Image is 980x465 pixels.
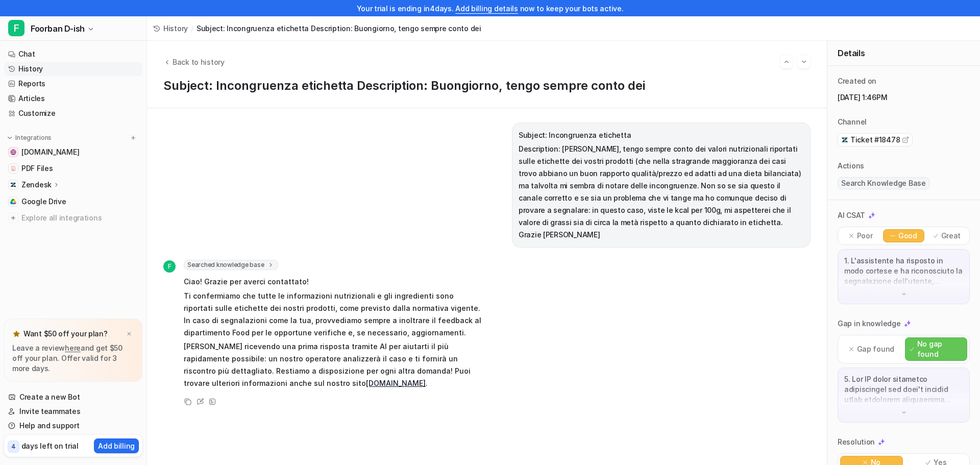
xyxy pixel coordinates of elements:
p: Leave a review and get $50 off your plan. Offer valid for 3 more days. [12,343,134,374]
p: days left on trial [21,440,79,451]
button: Back to history [163,57,225,67]
span: F [163,260,176,273]
a: Articles [4,91,142,106]
p: [DATE] 1:46PM [838,92,970,103]
p: Zendesk [21,180,52,190]
img: Previous session [783,57,790,66]
p: Add billing [98,440,135,451]
img: www.foorban.com [10,149,16,155]
p: 5. Lor IP dolor sitametco adipiscingel sed doei't incidid utlab etdolorem aliquaenima minim venia... [844,374,963,405]
img: menu_add.svg [130,134,137,141]
span: [DOMAIN_NAME] [21,147,79,157]
img: explore all integrations [8,213,18,223]
a: Reports [4,77,142,91]
a: History [153,23,188,34]
span: Google Drive [21,197,66,207]
a: Customize [4,106,142,120]
a: [DOMAIN_NAME] [366,379,426,387]
p: Integrations [15,134,52,142]
span: History [163,23,188,34]
p: Resolution [838,437,875,447]
p: Gap found [857,344,894,354]
a: PDF FilesPDF Files [4,161,142,176]
img: Next session [800,57,807,66]
p: Ti confermiamo che tutte le informazioni nutrizionali e gli ingredienti sono riportati sulle etic... [184,290,482,339]
p: Created on [838,76,876,86]
p: Great [941,231,961,241]
img: down-arrow [900,290,908,298]
p: 1. L'assistente ha risposto in modo cortese e ha riconosciuto la segnalazione dell'utente, mostra... [844,256,963,286]
img: star [12,330,20,338]
p: Actions [838,161,864,171]
a: Google DriveGoogle Drive [4,194,142,209]
span: Explore all integrations [21,210,138,226]
img: PDF Files [10,165,16,172]
button: Go to previous session [780,55,793,68]
span: Ticket #18478 [850,135,900,145]
p: No gap found [917,339,963,359]
span: Searched knowledge base [184,260,278,270]
span: / [191,23,193,34]
p: 4 [11,442,16,451]
a: Chat [4,47,142,61]
a: History [4,62,142,76]
button: Go to next session [797,55,811,68]
p: Ciao! Grazie per averci contattato! [184,276,482,288]
a: Explore all integrations [4,211,142,225]
a: Help and support [4,419,142,433]
img: expand menu [6,134,13,141]
p: Subject: Incongruenza etichetta [519,129,804,141]
p: Good [898,231,917,241]
p: AI CSAT [838,210,865,221]
p: Description: [PERSON_NAME], tengo sempre conto dei valori nutrizionali riportati sulle etichette ... [519,143,804,241]
a: Add billing details [455,4,518,13]
h1: Subject: Incongruenza etichetta Description: Buongiorno, tengo sempre conto dei [163,79,811,93]
span: Search Knowledge Base [838,177,929,189]
span: PDF Files [21,163,53,174]
button: Add billing [94,438,139,453]
span: Foorban D-ish [31,21,85,36]
a: Invite teammates [4,404,142,419]
span: Back to history [173,57,225,67]
p: [PERSON_NAME] ricevendo una prima risposta tramite AI per aiutarti il più rapidamente possibile: ... [184,340,482,389]
img: down-arrow [900,409,908,416]
img: zendesk [841,136,848,143]
img: x [126,331,132,337]
p: Channel [838,117,867,127]
img: Zendesk [10,182,16,188]
p: Want $50 off your plan? [23,329,108,339]
img: Google Drive [10,199,16,205]
p: Poor [857,231,873,241]
a: Ticket #18478 [841,135,909,145]
a: here [65,344,81,352]
p: Gap in knowledge [838,319,901,329]
div: Details [827,41,980,66]
a: Create a new Bot [4,390,142,404]
a: www.foorban.com[DOMAIN_NAME] [4,145,142,159]
span: Subject: Incongruenza etichetta Description: Buongiorno, tengo sempre conto dei [197,23,481,34]
span: F [8,20,24,36]
button: Integrations [4,133,55,143]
